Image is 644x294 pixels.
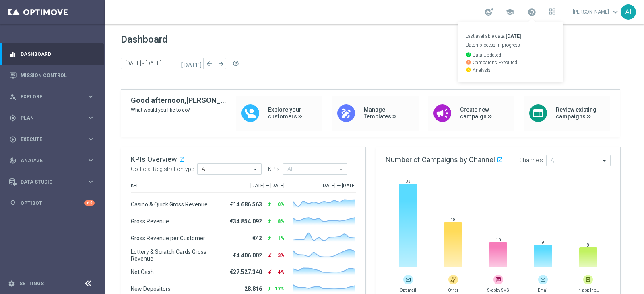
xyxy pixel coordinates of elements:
span: Explore [21,94,87,99]
p: Last available data: [466,34,556,39]
p: Analysis [466,67,556,73]
i: equalizer [9,51,17,58]
a: Dashboard [21,43,95,65]
button: Data Studio keyboard_arrow_right [9,179,95,185]
div: +10 [84,200,95,206]
i: keyboard_arrow_right [87,135,95,143]
span: Data Studio [21,180,87,184]
a: Mission Control [21,65,95,86]
strong: [DATE] [506,33,521,39]
i: lightbulb [9,200,17,207]
div: AI [621,4,636,20]
div: Dashboard [9,43,95,65]
i: keyboard_arrow_right [87,93,95,100]
i: keyboard_arrow_right [87,178,95,186]
div: Plan [9,114,87,122]
p: Data Updated [466,52,556,57]
i: settings [8,280,15,287]
i: person_search [9,93,17,100]
button: Mission Control [9,72,95,79]
a: Optibot [21,192,84,214]
i: keyboard_arrow_right [87,157,95,164]
div: Analyze [9,157,87,164]
i: error [466,59,471,65]
button: play_circle_outline Execute keyboard_arrow_right [9,136,95,143]
button: gps_fixed Plan keyboard_arrow_right [9,115,95,121]
span: keyboard_arrow_down [611,8,620,16]
button: lightbulb Optibot +10 [9,200,95,206]
span: Analyze [21,158,87,163]
span: school [506,8,514,16]
div: Optibot [9,192,95,214]
i: play_circle_outline [9,136,17,143]
i: watch_later [466,67,471,73]
button: track_changes Analyze keyboard_arrow_right [9,157,95,164]
div: Explore [9,93,87,100]
p: Batch process in progress [466,43,556,47]
a: Last available data:[DATE] Batch process in progress check_circle Data Updated error Campaigns Ex... [526,6,537,19]
i: check_circle [466,52,471,57]
button: equalizer Dashboard [9,51,95,57]
a: [PERSON_NAME]keyboard_arrow_down [572,6,621,18]
div: Execute [9,136,87,143]
span: Execute [21,137,87,142]
a: Settings [19,281,44,286]
p: Campaigns Executed [466,59,556,65]
i: keyboard_arrow_right [87,114,95,122]
i: track_changes [9,157,17,164]
div: Data Studio [9,178,87,186]
span: Plan [21,116,87,120]
i: gps_fixed [9,114,17,122]
button: person_search Explore keyboard_arrow_right [9,94,95,100]
div: Mission Control [9,65,95,86]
